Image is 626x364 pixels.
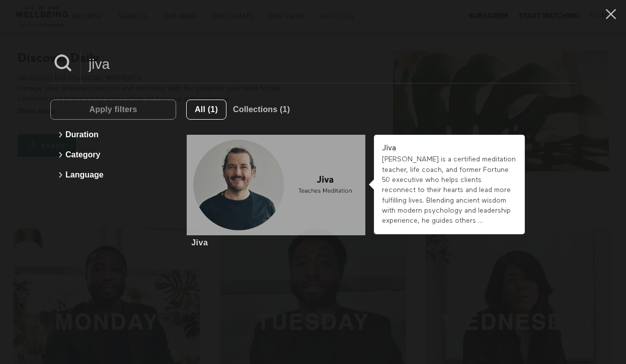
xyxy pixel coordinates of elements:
[187,135,365,248] a: JivaJiva
[195,105,218,114] span: All (1)
[81,50,576,78] input: Search
[382,154,517,226] div: [PERSON_NAME] is a certified meditation teacher, life coach, and former Fortune 50 executive who ...
[55,165,171,185] button: Language
[55,145,171,165] button: Category
[233,105,290,114] span: Collections (1)
[55,125,171,145] button: Duration
[382,144,396,152] strong: Jiva
[191,238,208,247] div: Jiva
[226,100,296,120] button: Collections (1)
[186,100,226,120] button: All (1)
